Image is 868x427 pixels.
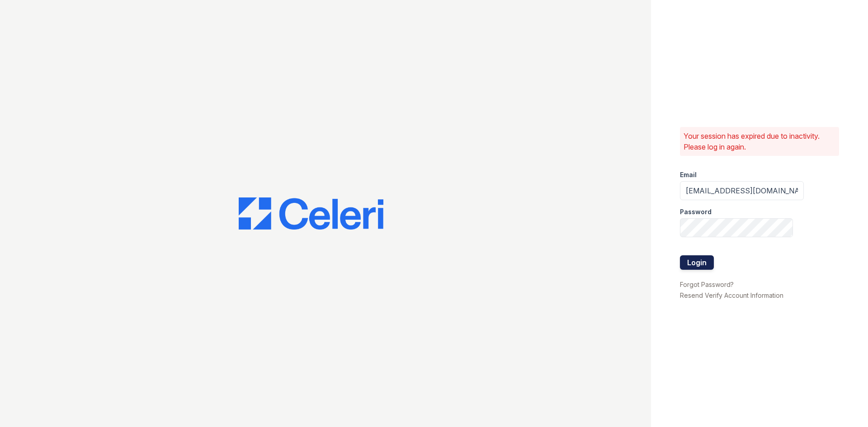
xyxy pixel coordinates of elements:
[680,170,697,179] label: Email
[680,255,714,270] button: Login
[239,197,383,230] img: CE_Logo_Blue-a8612792a0a2168367f1c8372b55b34899dd931a85d93a1a3d3e32e68fde9ad4.png
[680,281,734,288] a: Forgot Password?
[680,207,712,216] label: Password
[680,291,783,299] a: Resend Verify Account Information
[684,131,835,152] p: Your session has expired due to inactivity. Please log in again.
